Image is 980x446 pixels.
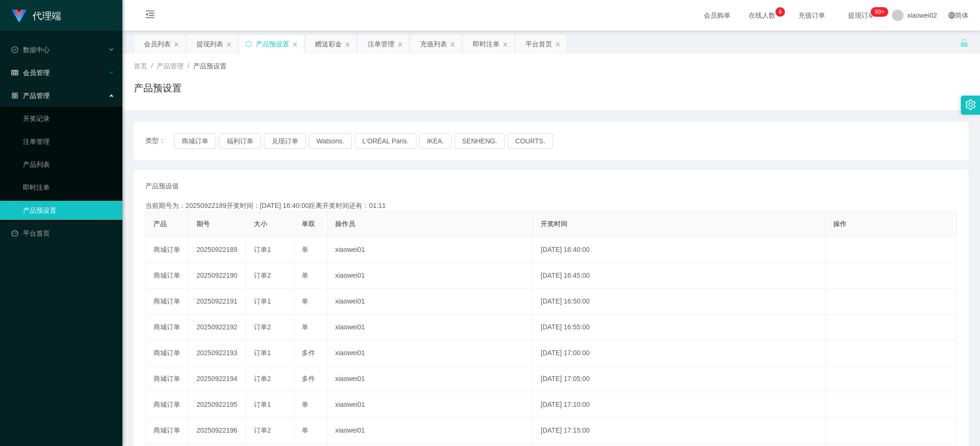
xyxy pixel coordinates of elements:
[33,0,61,31] h1: 代理端
[189,392,246,418] td: 20250922195
[151,62,153,70] span: /
[146,366,189,392] td: 商城订单
[302,272,308,279] span: 单
[309,133,352,149] button: Watsons.
[397,42,403,47] i: 图标: close
[134,0,166,31] i: 图标: menu-fold
[256,35,289,53] div: 产品预设置
[833,220,847,228] span: 操作
[187,62,189,70] span: /
[533,315,826,340] td: [DATE] 16:55:00
[533,237,826,263] td: [DATE] 16:40:00
[302,349,315,357] span: 多件
[355,133,416,149] button: L'ORÉAL Paris.
[145,181,179,191] span: 产品预设值
[196,35,223,53] div: 提现列表
[11,11,61,19] a: 代理端
[327,315,533,340] td: xiaowei01
[450,42,456,47] i: 图标: close
[327,263,533,289] td: xiaowei01
[11,46,50,54] span: 数据中心
[960,39,969,47] i: 图标: unlock
[541,220,567,228] span: 开奖时间
[533,392,826,418] td: [DATE] 17:10:00
[145,201,957,211] div: 当前期号为：20250922189开奖时间：[DATE] 16:40:00距离开奖时间还有：01:11
[254,297,271,305] span: 订单1
[146,263,189,289] td: 商城订单
[153,220,167,228] span: 产品
[264,133,306,149] button: 兑现订单
[948,12,955,19] i: 图标: global
[533,418,826,444] td: [DATE] 17:15:00
[335,220,355,228] span: 操作员
[533,263,826,289] td: [DATE] 16:45:00
[502,42,508,47] i: 图标: close
[254,323,271,331] span: 订单2
[794,12,830,19] span: 充值订单
[533,366,826,392] td: [DATE] 17:05:00
[189,289,246,315] td: 20250922191
[11,92,18,99] i: 图标: appstore-o
[315,35,342,53] div: 赠送彩金
[292,42,298,47] i: 图标: close
[508,133,553,149] button: COURTS.
[245,41,252,47] i: 图标: sync
[302,323,308,331] span: 单
[196,220,210,228] span: 期号
[23,132,115,151] a: 注单管理
[157,62,184,70] span: 产品管理
[189,315,246,340] td: 20250922192
[193,62,227,70] span: 产品预设置
[146,418,189,444] td: 商城订单
[11,69,50,76] span: 会员管理
[144,35,171,53] div: 会员列表
[254,426,271,434] span: 订单2
[302,297,308,305] span: 单
[23,109,115,128] a: 开奖记录
[226,42,232,47] i: 图标: close
[327,237,533,263] td: xiaowei01
[219,133,261,149] button: 福利订单
[11,10,27,23] img: logo.9652507e.png
[302,375,315,382] span: 多件
[134,81,182,95] h1: 产品预设置
[254,349,271,357] span: 订单1
[11,46,18,53] i: 图标: check-circle-o
[254,375,271,382] span: 订单2
[146,392,189,418] td: 商城订单
[254,401,271,408] span: 订单1
[775,7,785,17] sup: 4
[145,133,174,149] span: 类型：
[345,42,350,47] i: 图标: close
[189,366,246,392] td: 20250922194
[302,246,308,253] span: 单
[455,133,505,149] button: SENHENG.
[871,7,888,17] sup: 1203
[11,92,50,99] span: 产品管理
[146,340,189,366] td: 商城订单
[146,315,189,340] td: 商城订单
[419,133,452,149] button: IKEA.
[327,418,533,444] td: xiaowei01
[744,12,780,19] span: 在线人数
[473,35,500,53] div: 即时注单
[11,224,115,243] a: 图标: dashboard平台首页
[23,178,115,197] a: 即时注单
[146,237,189,263] td: 商城订单
[189,418,246,444] td: 20250922196
[555,42,561,47] i: 图标: close
[843,12,880,19] span: 提现订单
[327,340,533,366] td: xiaowei01
[778,7,782,17] p: 4
[533,340,826,366] td: [DATE] 17:00:00
[134,62,147,70] span: 首页
[368,35,394,53] div: 注单管理
[533,289,826,315] td: [DATE] 16:50:00
[146,289,189,315] td: 商城订单
[174,133,216,149] button: 商城订单
[327,289,533,315] td: xiaowei01
[23,155,115,174] a: 产品列表
[189,263,246,289] td: 20250922190
[965,99,976,110] i: 图标: setting
[11,69,18,76] i: 图标: table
